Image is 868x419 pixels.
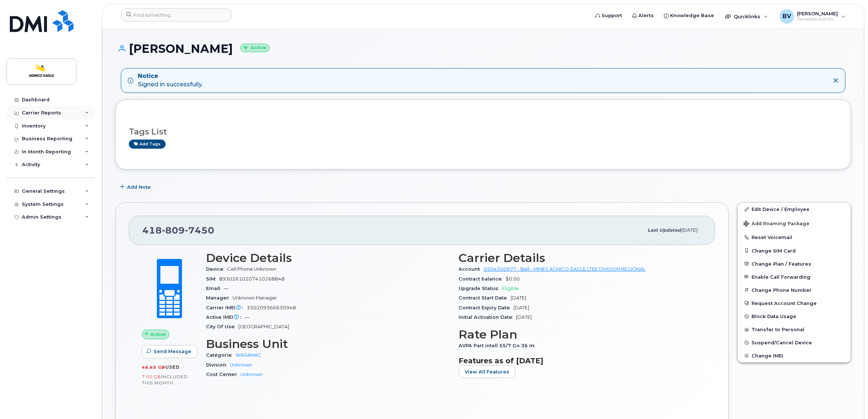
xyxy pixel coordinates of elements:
[206,372,241,377] span: Cost Center
[459,343,538,348] span: AVPA Part intell 55/7 Go 36 m
[206,337,450,351] h3: Business Unit
[162,225,185,236] span: 809
[185,225,214,236] span: 7450
[738,349,851,362] button: Change IMEI
[738,283,851,297] button: Change Phone Number
[738,231,851,244] button: Reset Voicemail
[115,42,851,55] h1: [PERSON_NAME]
[227,266,276,272] span: Cell Phone Unknown
[459,276,506,282] span: Contract balance
[738,297,851,310] button: Request Account Change
[459,286,502,291] span: Upgrade Status
[459,365,515,378] button: View All Features
[219,276,285,282] span: 89302610207410268848
[744,221,809,228] span: Add Roaming Package
[681,227,697,233] span: [DATE]
[459,356,702,365] h3: Features as of [DATE]
[206,295,233,301] span: Manager
[459,314,516,320] span: Initial Activation Date
[165,364,180,370] span: used
[484,266,646,272] a: 0504350977 - Bell - MINES AGNICO-EAGLE LTEE DIVISION REGIONAL
[459,295,511,301] span: Contract Start Date
[142,225,214,236] span: 418
[206,314,245,320] span: Active IMEI
[138,72,203,81] strong: Notice
[459,251,702,265] h3: Carrier Details
[138,72,203,89] div: Signed in successfully.
[206,286,224,291] span: Email
[142,345,198,358] button: Send Message
[129,140,166,149] a: Add tags
[514,305,529,310] span: [DATE]
[150,331,166,338] span: Active
[511,295,526,301] span: [DATE]
[506,276,520,282] span: $0.00
[233,295,277,301] span: Unknown Manager
[752,274,810,279] span: Enable Call Forwarding
[459,266,484,272] span: Account
[752,261,811,266] span: Change Plan / Features
[738,310,851,323] button: Block Data Usage
[115,180,157,193] button: Add Note
[154,348,191,355] span: Send Message
[465,368,509,375] span: View All Features
[247,305,296,310] span: 350209366630948
[738,216,851,231] button: Add Roaming Package
[206,276,219,282] span: SIM
[738,244,851,257] button: Change SIM Card
[206,352,235,358] span: Catégorie
[129,127,837,136] h3: Tags List
[738,257,851,270] button: Change Plan / Features
[752,340,812,345] span: Suspend/Cancel Device
[224,286,229,291] span: —
[230,362,252,368] a: Unknown
[238,324,289,329] span: [GEOGRAPHIC_DATA]
[502,286,519,291] span: Eligible
[206,305,247,310] span: Carrier IMEI
[516,314,532,320] span: [DATE]
[206,266,227,272] span: Device
[240,44,270,52] small: Active
[738,336,851,349] button: Suspend/Cancel Device
[459,328,702,341] h3: Rate Plan
[142,374,161,379] span: 7.00 GB
[738,203,851,216] a: Edit Device / Employee
[206,362,230,368] span: Division
[241,372,263,377] a: Unknown
[738,323,851,336] button: Transfer to Personal
[127,184,151,191] span: Add Note
[738,270,851,283] button: Enable Call Forwarding
[142,365,165,370] span: 46.65 GB
[206,324,238,329] span: City Of Use
[235,352,261,358] a: WASAMAC
[647,227,681,233] span: Last updated
[142,374,188,386] span: included this month
[206,251,450,265] h3: Device Details
[245,314,249,320] span: —
[459,305,514,310] span: Contract Expiry Date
